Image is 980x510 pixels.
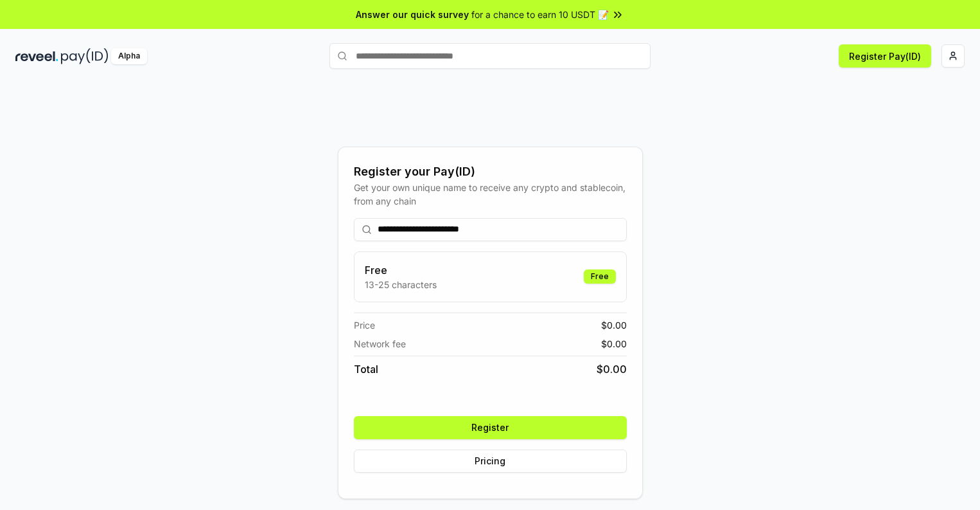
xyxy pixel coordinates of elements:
[601,337,627,351] span: $ 0.00
[471,8,609,21] span: for a chance to earn 10 USDT 📝
[365,278,437,291] p: 13-25 characters
[584,269,616,284] div: Free
[354,450,627,473] button: Pricing
[365,262,437,278] h3: Free
[111,48,147,64] div: Alpha
[354,337,406,351] span: Network fee
[356,8,469,21] span: Answer our quick survey
[354,181,627,208] div: Get your own unique name to receive any crypto and stablecoin, from any chain
[839,44,931,68] button: Register Pay(ID)
[354,416,627,439] button: Register
[61,48,109,64] img: pay_id
[601,318,627,332] span: $ 0.00
[354,361,378,377] span: Total
[597,361,627,377] span: $ 0.00
[354,163,627,181] div: Register your Pay(ID)
[354,318,375,332] span: Price
[15,48,58,64] img: reveel_dark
